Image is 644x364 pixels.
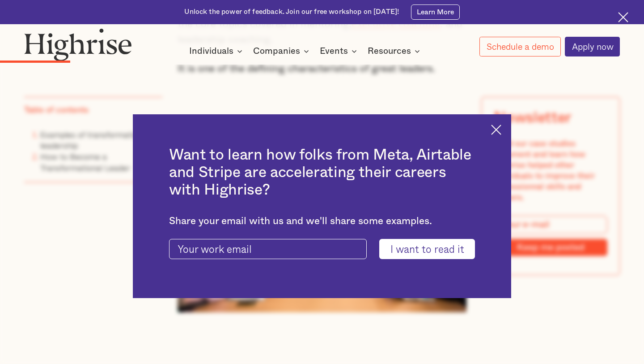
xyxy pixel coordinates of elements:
[565,37,620,56] a: Apply now
[491,125,501,135] img: Cross icon
[368,46,411,56] div: Resources
[253,46,312,56] div: Companies
[618,12,628,22] img: Cross icon
[253,46,300,56] div: Companies
[169,215,475,227] div: Share your email with us and we'll share some examples.
[479,37,560,56] a: Schedule a demo
[368,46,423,56] div: Resources
[320,46,360,56] div: Events
[189,46,233,56] div: Individuals
[184,7,399,17] div: Unlock the power of feedback. Join our free workshop on [DATE]!
[169,147,475,199] h2: Want to learn how folks from Meta, Airtable and Stripe are accelerating their careers with Highrise?
[169,239,475,259] form: current-ascender-blog-article-modal-form
[169,239,367,259] input: Your work email
[379,239,475,259] input: I want to read it
[320,46,348,56] div: Events
[24,28,132,61] img: Highrise logo
[189,46,245,56] div: Individuals
[411,4,459,20] a: Learn More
